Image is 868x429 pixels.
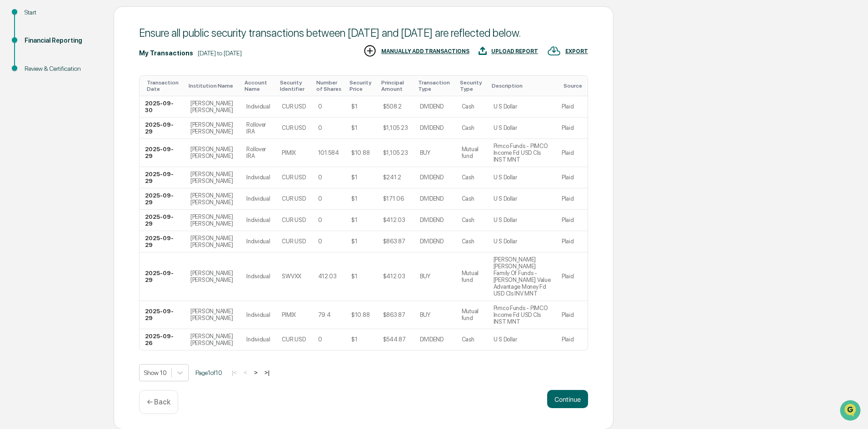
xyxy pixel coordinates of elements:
[494,256,551,297] div: [PERSON_NAME] [PERSON_NAME] Family Of Funds - [PERSON_NAME] Value Advantage Money Fd USD Cls INV MNT
[383,149,408,156] div: $1,105.23
[318,195,322,202] div: 0
[190,270,235,283] div: [PERSON_NAME] [PERSON_NAME]
[18,114,59,123] span: Preclearance
[190,192,235,206] div: [PERSON_NAME] [PERSON_NAME]
[420,195,444,202] div: DIVIDEND
[494,174,517,181] div: U S Dollar
[494,103,517,110] div: U S Dollar
[25,8,99,17] div: Start
[5,128,61,144] a: 🔎Data Lookup
[241,118,276,139] td: Rollover IRA
[241,167,276,188] td: Individual
[494,195,517,202] div: U S Dollar
[241,329,276,350] td: Individual
[383,217,405,223] div: $412.03
[381,48,469,54] div: MANUALLY ADD TRANSACTIONS
[491,48,538,54] div: UPLOAD REPORT
[282,217,305,223] div: CUR:USD
[282,311,296,318] div: PIMIX
[190,171,235,184] div: [PERSON_NAME] [PERSON_NAME]
[318,311,331,318] div: 79.4
[190,100,235,113] div: [PERSON_NAME] [PERSON_NAME]
[140,252,185,301] td: 2025-09-29
[556,118,588,139] td: Plaid
[282,336,305,343] div: CUR:USD
[564,83,584,89] div: Toggle SortBy
[244,79,273,92] div: Toggle SortBy
[282,174,305,181] div: CUR:USD
[140,329,185,350] td: 2025-09-26
[383,195,404,202] div: $171.06
[349,79,374,92] div: Toggle SortBy
[492,83,553,89] div: Toggle SortBy
[556,139,588,167] td: Plaid
[351,103,357,110] div: $1
[494,336,517,343] div: U S Dollar
[198,49,242,57] div: [DATE] to [DATE]
[462,217,474,223] div: Cash
[147,398,170,406] p: ← Back
[316,79,342,92] div: Toggle SortBy
[556,96,588,118] td: Plaid
[241,210,276,231] td: Individual
[190,235,235,248] div: [PERSON_NAME] [PERSON_NAME]
[418,79,453,92] div: Toggle SortBy
[383,238,405,245] div: $863.87
[318,124,322,131] div: 0
[381,79,411,92] div: Toggle SortBy
[190,146,235,159] div: [PERSON_NAME] [PERSON_NAME]
[9,19,165,34] p: How can we help?
[420,149,430,156] div: BUY
[556,252,588,301] td: Plaid
[383,273,405,280] div: $412.03
[140,231,185,252] td: 2025-09-29
[318,174,322,181] div: 0
[420,311,430,318] div: BUY
[460,79,484,92] div: Toggle SortBy
[462,270,483,283] div: Mutual fund
[241,252,276,301] td: Individual
[90,154,110,161] span: Pylon
[420,174,444,181] div: DIVIDEND
[282,124,305,131] div: CUR:USD
[318,336,322,343] div: 0
[64,153,110,161] a: Powered byPylon
[318,273,337,280] div: 412.03
[556,188,588,210] td: Plaid
[420,273,430,280] div: BUY
[462,195,474,202] div: Cash
[494,238,517,245] div: U S Dollar
[351,273,357,280] div: $1
[420,217,444,223] div: DIVIDEND
[9,115,16,123] div: 🖐️
[241,139,276,167] td: Rollover IRA
[155,72,165,83] button: Start new chat
[9,69,25,86] img: 1746055101610-c473b297-6a78-478c-a979-82029cc54cd1
[383,103,402,110] div: $508.2
[351,336,357,343] div: $1
[189,83,237,89] div: Toggle SortBy
[251,369,260,376] button: >
[318,149,339,156] div: 101.584
[351,217,357,223] div: $1
[351,311,369,318] div: $10.88
[383,174,401,181] div: $241.2
[565,48,588,54] div: EXPORT
[140,139,185,167] td: 2025-09-29
[494,217,517,223] div: U S Dollar
[462,174,474,181] div: Cash
[139,49,193,57] div: My Transactions
[351,174,357,181] div: $1
[140,96,185,118] td: 2025-09-30
[66,115,73,123] div: 🗄️
[241,96,276,118] td: Individual
[140,301,185,329] td: 2025-09-29
[420,336,444,343] div: DIVIDEND
[420,124,444,131] div: DIVIDEND
[241,301,276,329] td: Individual
[547,390,588,408] button: Continue
[18,132,57,141] span: Data Lookup
[839,399,863,424] iframe: Open customer support
[25,64,99,74] div: Review & Certification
